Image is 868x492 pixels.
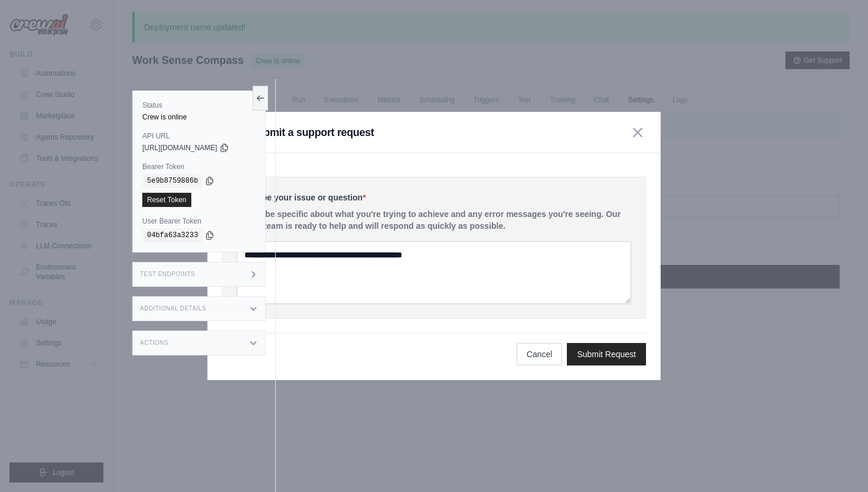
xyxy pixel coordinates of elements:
div: Crew is online [142,112,256,122]
h3: Test Endpoints [140,271,195,278]
label: User Bearer Token [142,216,256,226]
button: Submit Request [567,343,646,365]
p: Please be specific about what you're trying to achieve and any error messages you're seeing. Our ... [237,208,631,232]
label: Describe your issue or question [237,192,631,203]
label: API URL [142,131,256,141]
code: 5e9b8759886b [142,174,203,188]
button: Cancel [517,343,563,365]
a: Reset Token [142,193,191,207]
h3: Additional Details [140,305,206,312]
label: Status [142,101,256,110]
h3: Actions [140,339,168,347]
label: Bearer Token [142,162,256,171]
span: [URL][DOMAIN_NAME] [142,143,217,153]
code: 04bfa63a3233 [142,228,203,242]
h3: Submit a support request [250,124,374,141]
